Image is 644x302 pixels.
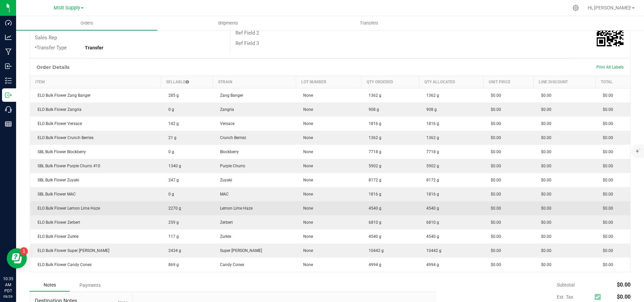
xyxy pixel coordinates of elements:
span: SBL Bulk Flower Blockberry [34,149,86,154]
span: 0 g [165,107,174,112]
qrcode: 00009299 [597,19,624,46]
span: 10442 g [423,248,441,253]
div: Payments [70,279,110,291]
span: Blockberry [217,149,239,154]
span: 285 g [165,93,179,98]
span: None [300,93,313,98]
inline-svg: Analytics [5,34,12,41]
iframe: Resource center [7,248,27,268]
span: ELO Bulk Flower Versace [34,121,82,126]
span: ELO Bulk Flower Crunch Berries [34,135,94,140]
span: Orders [71,20,102,26]
span: 5902 g [365,164,381,168]
span: $0.00 [599,121,613,126]
span: $0.00 [487,178,501,182]
span: $0.00 [599,164,613,168]
span: 1340 g [165,164,181,168]
inline-svg: Inbound [5,63,12,70]
div: Notes [30,279,70,292]
span: $0.00 [538,164,551,168]
span: $0.00 [487,192,501,197]
span: ELO Bulk Flower Candy Cones [34,262,92,267]
a: Shipments [157,16,299,30]
span: 4540 g [423,206,439,211]
h1: Order Details [37,64,69,70]
img: Scan me! [597,19,624,46]
span: 21 g [165,135,176,140]
span: $0.00 [538,248,551,253]
span: Lemon Lime Haze [217,206,253,211]
span: SBL Bulk Flower Purple Churro #10 [34,164,100,168]
span: 142 g [165,121,179,126]
span: Super [PERSON_NAME] [217,248,262,253]
span: 8172 g [423,178,439,182]
span: Zerbert [217,220,233,225]
span: 1362 g [423,135,439,140]
inline-svg: Manufacturing [5,48,12,55]
span: $0.00 [599,192,613,197]
span: ELO Bulk Flower Zang Banger [34,93,91,98]
span: 1816 g [423,121,439,126]
th: Qty Ordered [361,76,419,88]
span: 7718 g [423,149,439,154]
span: 2270 g [165,206,181,211]
span: $0.00 [487,234,501,239]
th: Qty Allocated [419,76,483,88]
span: 4540 g [365,206,381,211]
span: $0.00 [599,234,613,239]
span: $0.00 [487,206,501,211]
span: None [300,149,313,154]
span: $0.00 [487,220,501,225]
span: ELO Bulk Flower Zurkle [34,234,78,239]
span: 6810 g [365,220,381,225]
span: $0.00 [538,234,551,239]
span: $0.00 [487,149,501,154]
span: None [300,206,313,211]
span: 0 g [165,192,174,197]
span: Print All Labels [596,65,624,70]
span: 117 g [165,234,179,239]
a: Orders [16,16,157,30]
span: None [300,178,313,182]
span: 259 g [165,220,179,225]
span: $0.00 [538,107,551,112]
span: $0.00 [538,192,551,197]
span: 908 g [365,107,379,112]
th: Total [595,76,630,88]
inline-svg: Dashboard [5,19,12,26]
span: SBL Bulk Flower Zuyaki [34,178,79,182]
span: 5902 g [423,164,439,168]
span: $0.00 [599,107,613,112]
inline-svg: Outbound [5,92,12,98]
span: 0 g [165,149,174,154]
span: 4994 g [423,262,439,267]
span: Hi, [PERSON_NAME]! [588,5,631,10]
span: $0.00 [617,294,631,300]
span: SBL Bulk Flower MAC [34,192,76,197]
span: ELO Bulk Flower Super [PERSON_NAME] [34,248,109,253]
span: Transfer Type [35,45,67,51]
span: 1362 g [365,93,381,98]
span: Zurkle [217,234,231,239]
span: $0.00 [617,282,631,288]
th: Line Discount [534,76,595,88]
span: 869 g [165,262,179,267]
p: 10:35 AM PDT [3,276,13,294]
span: $0.00 [599,248,613,253]
span: None [300,234,313,239]
span: Ref Field 3 [235,40,259,46]
span: $0.00 [538,262,551,267]
span: 10442 g [365,248,384,253]
span: 1816 g [423,192,439,197]
span: $0.00 [599,93,613,98]
span: $0.00 [487,262,501,267]
span: 1816 g [365,192,381,197]
span: Versace [217,121,234,126]
span: ELO Bulk Flower Zerbert [34,220,80,225]
span: ELO Bulk Flower Zangria [34,107,82,112]
span: $0.00 [538,220,551,225]
span: 8172 g [365,178,381,182]
span: $0.00 [538,135,551,140]
span: $0.00 [599,206,613,211]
